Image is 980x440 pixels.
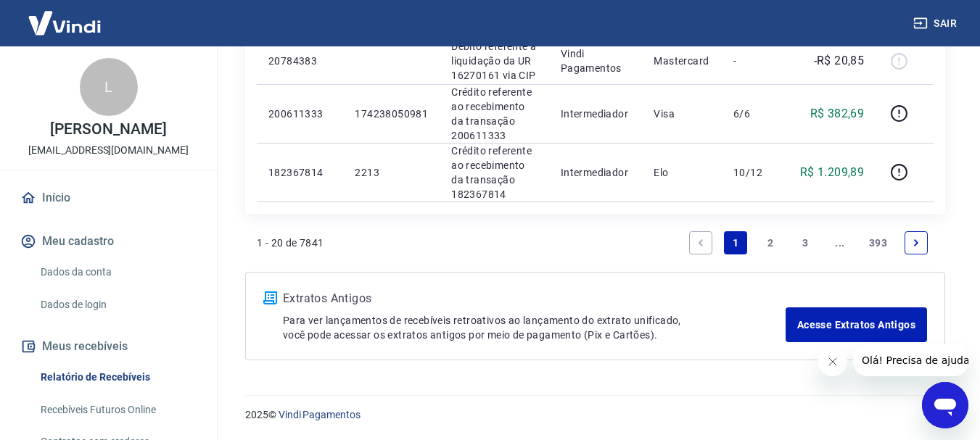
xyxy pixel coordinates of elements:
a: Page 3 [794,231,817,254]
p: [PERSON_NAME] [50,122,166,137]
p: Elo [654,165,710,180]
p: R$ 382,69 [810,105,865,123]
p: Extratos Antigos [283,290,786,307]
a: Next page [905,231,928,254]
p: Crédito referente ao recebimento da transação 200611333 [451,85,538,143]
a: Page 1 is your current page [724,231,747,254]
iframe: Mensagem da empresa [853,344,968,376]
ul: Pagination [683,225,934,260]
a: Início [17,182,199,214]
a: Dados da conta [35,257,199,287]
p: [EMAIL_ADDRESS][DOMAIN_NAME] [28,143,189,158]
a: Recebíveis Futuros Online [35,395,199,425]
a: Jump forward [828,231,852,254]
p: 200611333 [268,107,332,121]
button: Meus recebíveis [17,331,199,362]
p: 2025 © [245,407,945,423]
a: Acesse Extratos Antigos [786,307,927,342]
a: Page 2 [759,231,782,254]
p: -R$ 20,85 [814,52,865,70]
button: Meu cadastro [17,225,199,257]
div: L [80,58,138,116]
p: 1 - 20 de 7841 [257,236,324,250]
p: Intermediador [561,107,631,121]
img: ícone [263,291,277,304]
a: Vindi Pagamentos [279,409,361,420]
p: Intermediador [561,165,631,180]
p: Visa [654,107,710,121]
a: Page 393 [863,231,893,254]
p: 10/12 [733,165,776,180]
p: 182367814 [268,165,332,180]
img: Vindi [17,1,112,45]
p: 174238050981 [355,107,428,121]
iframe: Fechar mensagem [818,347,847,376]
a: Relatório de Recebíveis [35,362,199,392]
p: Mastercard [654,54,710,68]
p: - [733,54,776,68]
p: Vindi Pagamentos [561,46,631,75]
a: Dados de login [35,290,199,320]
span: Olá! Precisa de ajuda? [9,10,122,22]
button: Sair [910,10,963,37]
p: 2213 [355,165,428,180]
p: Débito referente à liquidação da UR 16270161 via CIP [451,39,538,83]
a: Previous page [689,231,712,254]
p: 20784383 [268,54,332,68]
p: Crédito referente ao recebimento da transação 182367814 [451,144,538,202]
p: R$ 1.209,89 [800,164,864,181]
p: 6/6 [733,107,776,121]
iframe: Botão para abrir a janela de mensagens [922,382,968,428]
p: Para ver lançamentos de recebíveis retroativos ao lançamento do extrato unificado, você pode aces... [283,313,786,342]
